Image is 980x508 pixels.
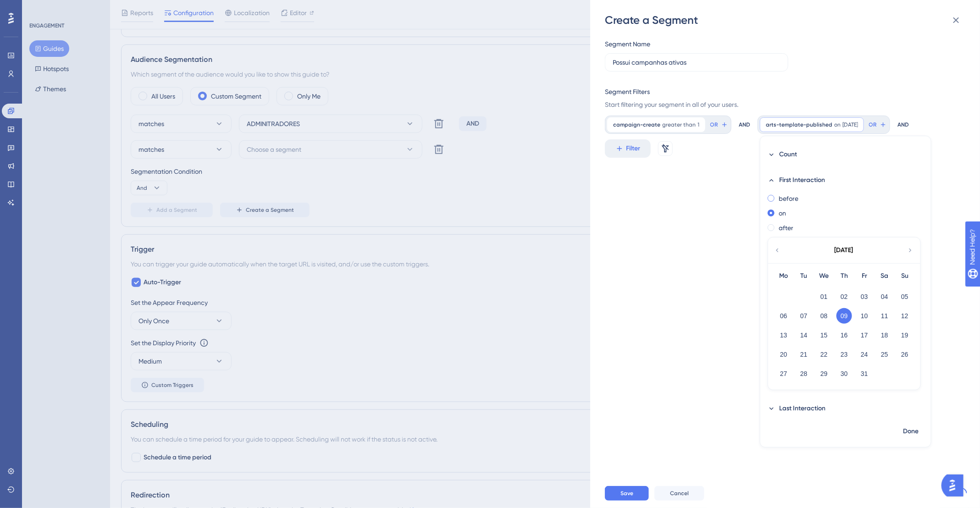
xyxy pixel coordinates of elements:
div: Tu [794,271,814,282]
span: on [834,121,841,128]
label: before [779,193,798,204]
span: Done [903,426,919,437]
button: 30 [836,366,852,381]
span: OR [710,121,718,128]
span: 1 [698,121,699,128]
div: Segment Name [605,39,650,50]
span: Need Help? [22,2,57,13]
button: 18 [877,327,892,343]
div: Fr [854,271,875,282]
span: Save [620,490,633,497]
button: 16 [836,327,852,343]
button: 26 [897,347,913,362]
button: Save [605,486,649,501]
button: 09 [836,308,852,324]
div: Create a Segment [605,13,967,28]
button: 23 [836,347,852,362]
button: 10 [857,308,872,324]
iframe: UserGuiding AI Assistant Launcher [941,472,969,499]
div: AND [897,116,909,134]
div: [DATE] [835,245,853,256]
div: Sa [875,271,895,282]
button: 13 [776,327,792,343]
button: 14 [796,327,812,343]
span: [DATE] [842,121,858,128]
div: We [814,271,834,282]
button: 25 [877,347,892,362]
button: OR [868,117,888,132]
span: campaign-create [613,121,660,128]
span: Cancel [670,490,689,497]
div: Su [895,271,915,282]
input: Segment Name [613,57,781,67]
button: 06 [776,308,792,324]
span: Count [779,149,797,160]
span: arts-template-published [766,121,832,128]
button: OR [709,117,729,132]
button: 04 [877,289,892,304]
span: Last Interaction [779,403,825,414]
div: AND [739,116,750,134]
button: 01 [816,289,832,304]
button: 28 [796,366,812,381]
button: 24 [857,347,872,362]
button: 11 [877,308,892,324]
button: 20 [776,347,792,362]
button: Count [768,144,920,166]
button: 19 [897,327,913,343]
div: Mo [774,271,794,282]
label: on [779,208,786,219]
button: Cancel [654,486,704,501]
button: 05 [897,289,913,304]
button: 31 [857,366,872,381]
button: Filter [605,139,651,158]
button: 03 [857,289,872,304]
button: 02 [836,289,852,304]
button: 17 [857,327,872,343]
button: 29 [816,366,832,381]
span: First Interaction [779,175,825,186]
span: Start filtering your segment in all of your users. [605,99,960,110]
label: after [779,222,793,233]
button: 12 [897,308,913,324]
button: First Interaction [768,169,920,191]
button: 15 [816,327,832,343]
button: 22 [816,347,832,362]
button: 21 [796,347,812,362]
button: Last Interaction [768,398,920,420]
span: OR [869,121,877,128]
button: 27 [776,366,792,381]
button: 08 [816,308,832,324]
button: 07 [796,308,812,324]
div: Segment Filters [605,86,650,97]
button: Done [898,423,924,440]
span: greater than [662,121,696,128]
div: Th [834,271,854,282]
span: Filter [626,143,641,154]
